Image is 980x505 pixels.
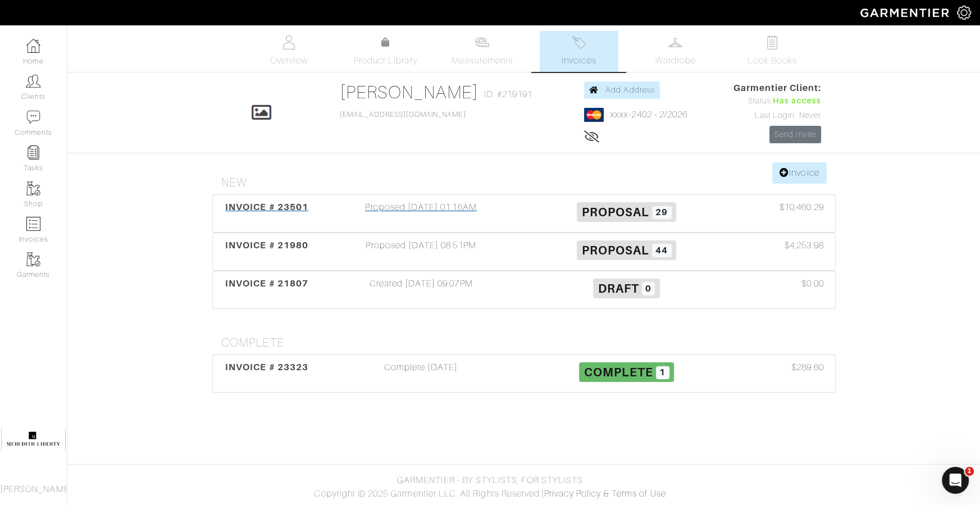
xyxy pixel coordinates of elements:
img: garments-icon-b7da505a4dc4fd61783c78ac3ca0ef83fa9d6f193b1c9dc38574b1d14d53ca28.png [26,252,40,266]
img: garmentier-logo-header-white-b43fb05a5012e4ada735d5af1a66efaba907eab6374d6393d1fbf88cb4ef424d.png [855,3,957,22]
img: comment-icon-a0a6a9ef722e966f86d9cbdc48e553b5cf19dbc54f86b18d962a5391bc8f6eb6.png [26,110,40,124]
a: Invoice [772,162,826,184]
iframe: Intercom live chat [942,467,969,494]
span: Complete [584,365,653,379]
span: Garmentier Client: [733,81,821,95]
span: Draft [598,281,639,295]
div: Status: [733,95,821,107]
span: Overview [270,54,307,67]
span: 44 [652,244,672,257]
span: $4,253.98 [785,239,823,252]
span: Invoices [562,54,596,67]
div: Created [DATE] 09:07PM [318,277,524,303]
span: Proposal [581,243,649,257]
span: INVOICE # 21807 [225,278,308,289]
img: orders-27d20c2124de7fd6de4e0e44c1d41de31381a507db9b33961299e4e07d508b8c.svg [572,35,586,49]
a: [PERSON_NAME] [340,82,478,102]
div: Last Login: Never [733,110,821,122]
img: garments-icon-b7da505a4dc4fd61783c78ac3ca0ef83fa9d6f193b1c9dc38574b1d14d53ca28.png [26,181,40,195]
span: Add Address [605,85,655,94]
a: INVOICE # 23323 Complete [DATE] Complete 1 $289.60 [212,354,836,393]
img: dashboard-icon-dbcd8f5a0b271acd01030246c82b418ddd0df26cd7fceb0bd07c9910d44c42f6.png [26,39,40,53]
img: clients-icon-6bae9207a08558b7cb47a8932f037763ab4055f8c8b6bfacd5dc20c3e0201464.png [26,74,40,88]
span: INVOICE # 23323 [225,362,308,372]
a: [EMAIL_ADDRESS][DOMAIN_NAME] [340,111,466,119]
img: reminder-icon-8004d30b9f0a5d33ae49ab947aed9ed385cf756f9e5892f1edd6e32f2345188e.png [26,145,40,160]
a: Look Books [733,31,812,72]
img: mastercard-2c98a0d54659f76b027c6839bea21931c3e23d06ea5b2b5660056f2e14d2f154.png [584,108,604,122]
h4: New [221,176,836,190]
span: $10,460.29 [780,201,824,214]
a: Overview [249,31,328,72]
span: Proposal [581,205,649,219]
span: INVOICE # 23501 [225,202,308,212]
img: todo-9ac3debb85659649dc8f770b8b6100bb5dab4b48dedcbae339e5042a72dfd3cc.svg [765,35,779,49]
span: 29 [652,206,672,220]
h4: Complete [221,336,836,350]
a: Wardrobe [636,31,715,72]
span: Has access [773,95,821,107]
div: Proposed [DATE] 01:16AM [318,201,524,226]
span: Copyright © 2025 Garmentier LLC. All Rights Reserved. [314,489,541,499]
span: 1 [656,366,669,380]
a: Measurements [443,31,522,72]
div: Complete [DATE] [318,361,524,386]
span: $289.60 [791,361,823,374]
span: Measurements [452,54,513,67]
span: Product Library [354,54,417,67]
img: gear-icon-white-bd11855cb880d31180b6d7d6211b90ccbf57a29d726f0c71d8c61bd08dd39cc2.png [957,6,971,20]
span: INVOICE # 21980 [225,240,308,251]
span: Look Books [747,54,797,67]
a: Add Address [584,81,660,99]
img: basicinfo-40fd8af6dae0f16599ec9e87c0ef1c0a1fdea2edbe929e3d69a839185d80c458.svg [282,35,296,49]
img: measurements-466bbee1fd09ba9460f595b01e5d73f9e2bff037440d3c8f018324cb6cdf7a4a.svg [475,35,489,49]
a: INVOICE # 21807 Created [DATE] 09:07PM Draft 0 $0.00 [212,271,836,309]
img: orders-icon-0abe47150d42831381b5fb84f609e132dff9fe21cb692f30cb5eec754e2cba89.png [26,217,40,231]
span: ID: #219191 [484,88,533,101]
span: $0.00 [801,277,823,290]
a: Product Library [346,36,425,67]
a: Send Invite [769,126,821,143]
span: Wardrobe [655,54,696,67]
a: Privacy Policy & Terms of Use [544,489,666,499]
a: INVOICE # 23501 Proposed [DATE] 01:16AM Proposal 29 $10,460.29 [212,194,836,233]
a: Invoices [540,31,618,72]
span: 1 [965,467,974,476]
a: INVOICE # 21980 Proposed [DATE] 08:51PM Proposal 44 $4,253.98 [212,233,836,271]
div: Proposed [DATE] 08:51PM [318,239,524,265]
span: 0 [642,282,655,295]
a: xxxx-2402 - 2/2026 [610,110,687,120]
img: wardrobe-487a4870c1b7c33e795ec22d11cfc2ed9d08956e64fb3008fe2437562e282088.svg [668,35,682,49]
